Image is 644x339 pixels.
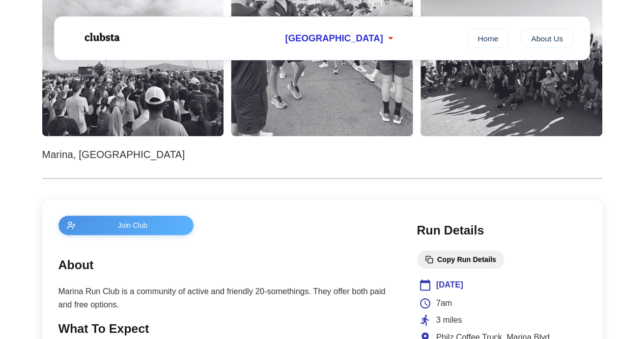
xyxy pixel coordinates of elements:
[59,319,397,338] h2: What To Expect
[417,250,505,269] button: Copy Run Details
[285,33,383,44] span: [GEOGRAPHIC_DATA]
[59,216,397,235] a: Join Club
[42,146,602,163] p: Marina, [GEOGRAPHIC_DATA]
[521,29,573,48] a: About Us
[80,221,186,229] span: Join Club
[59,285,397,311] p: Marina Run Club is a community of active and friendly 20-somethings. They offer both paid and fre...
[71,24,132,50] img: Logo
[59,216,194,235] button: Join Club
[436,278,463,292] span: [DATE]
[59,255,397,275] h2: About
[467,29,509,48] a: Home
[436,297,452,310] span: 7am
[417,221,586,240] h2: Run Details
[436,314,462,327] span: 3 miles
